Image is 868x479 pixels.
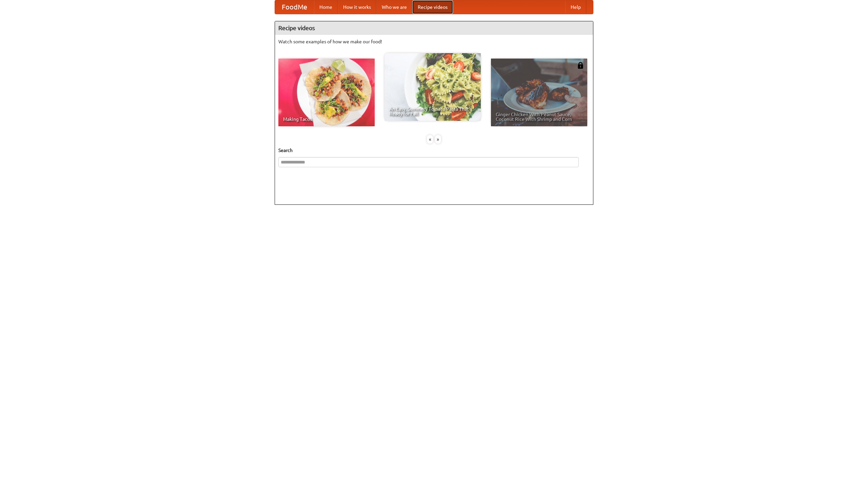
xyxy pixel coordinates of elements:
a: Home [314,0,338,14]
h4: Recipe videos [275,21,593,35]
a: Who we are [376,0,412,14]
h5: Search [278,147,590,154]
a: Making Tacos [278,59,375,126]
a: How it works [338,0,376,14]
div: » [435,135,441,144]
p: Watch some examples of how we make our food! [278,38,590,45]
a: An Easy, Summery Tomato Pasta That's Ready for Fall [384,53,481,121]
span: An Easy, Summery Tomato Pasta That's Ready for Fall [389,107,476,116]
a: Recipe videos [412,0,453,14]
span: Making Tacos [283,117,370,122]
a: FoodMe [275,0,314,14]
div: « [427,135,433,144]
a: Help [565,0,586,14]
img: 483408.png [577,62,584,69]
